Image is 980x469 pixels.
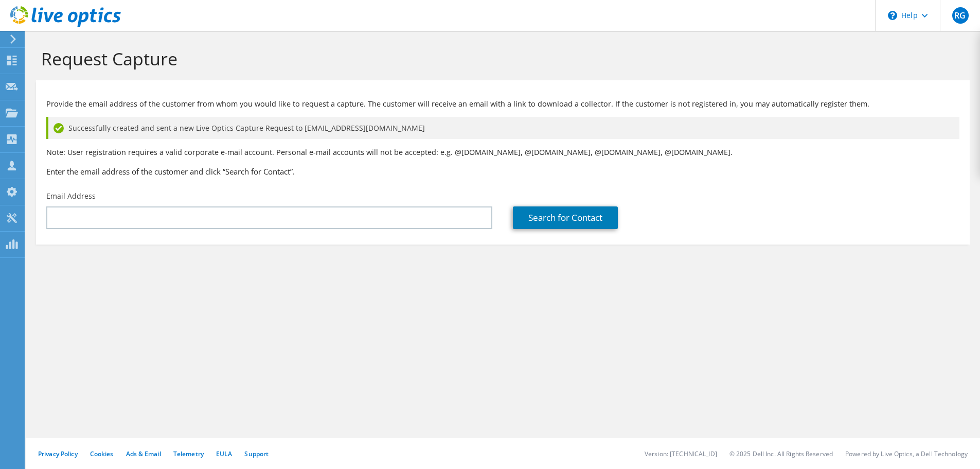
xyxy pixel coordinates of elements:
a: Telemetry [173,449,204,458]
a: EULA [216,449,232,458]
li: Powered by Live Optics, a Dell Technology [845,449,968,458]
a: Ads & Email [126,449,161,458]
span: Successfully created and sent a new Live Optics Capture Request to [EMAIL_ADDRESS][DOMAIN_NAME] [68,123,425,134]
li: © 2025 Dell Inc. All Rights Reserved [729,449,833,458]
a: Privacy Policy [38,449,78,458]
svg: \n [888,11,897,20]
p: Provide the email address of the customer from whom you would like to request a capture. The cust... [46,98,959,110]
p: Note: User registration requires a valid corporate e-mail account. Personal e-mail accounts will ... [46,147,959,158]
span: RG [952,7,969,24]
h1: Request Capture [41,48,959,70]
li: Version: [TECHNICAL_ID] [645,449,717,458]
h3: Enter the email address of the customer and click “Search for Contact”. [46,166,959,177]
label: Email Address [46,191,96,201]
a: Support [244,449,269,458]
a: Cookies [90,449,114,458]
a: Search for Contact [513,206,618,229]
